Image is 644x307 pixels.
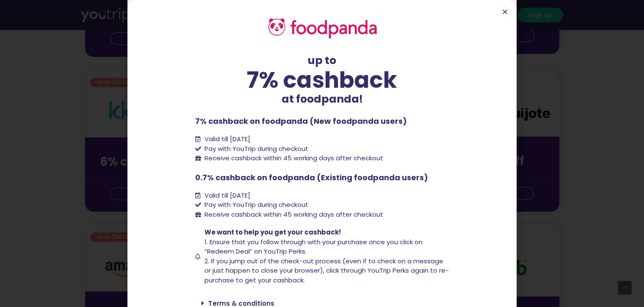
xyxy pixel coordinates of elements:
[195,53,449,107] div: up to at foodpanda!
[205,237,423,256] span: 1. Ensure that you follow through with your purchase once you click on “Redeem Deal” on YouTrip P...
[202,144,308,154] span: Pay with YouTrip during checkout
[195,115,449,127] p: 7% cashback on foodpanda (New foodpanda users)
[205,228,341,237] span: We want to help you get your cashback!
[202,210,383,220] span: Receive cashback within 45 working days after checkout
[202,200,308,210] span: Pay with YouTrip during checkout
[195,69,449,91] div: 7% cashback
[205,257,449,285] span: 2. If you jump out of the check-out process (even if to check on a message or just happen to clos...
[202,153,383,163] span: Receive cashback within 45 working days after checkout
[202,134,250,144] span: Valid till [DATE]
[502,8,508,15] a: Close
[195,172,449,183] p: 0.7% cashback on foodpanda (Existing foodpanda users)
[202,191,250,201] span: Valid till [DATE]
